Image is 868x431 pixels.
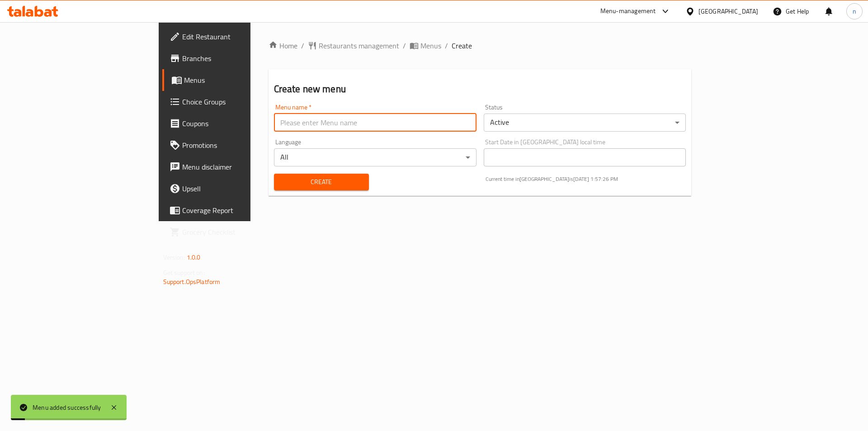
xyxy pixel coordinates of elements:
a: Upsell [162,178,304,199]
a: Menu disclaimer [162,156,304,178]
h2: Create new menu [274,82,686,96]
a: Coverage Report [162,199,304,221]
span: 1.0.0 [187,251,201,263]
div: Menu added successfully [33,403,101,412]
span: Menus [184,75,297,85]
div: Active [484,114,686,132]
span: Edit Restaurant [182,31,297,42]
button: Create [274,174,369,190]
span: Restaurants management [319,40,399,51]
li: / [403,40,406,51]
p: Current time in [GEOGRAPHIC_DATA] is [DATE] 1:57:26 PM [486,175,686,183]
a: Choice Groups [162,91,304,113]
a: Grocery Checklist [162,221,304,243]
span: Version: [163,251,185,263]
span: Create [281,176,362,188]
span: Grocery Checklist [182,227,297,237]
a: Restaurants management [308,40,399,51]
a: Edit Restaurant [162,26,304,47]
div: [GEOGRAPHIC_DATA] [698,6,758,16]
span: Coupons [182,118,297,129]
span: Upsell [182,183,297,194]
div: Menu-management [600,6,656,17]
nav: breadcrumb [269,40,692,51]
div: All [274,148,476,166]
span: Choice Groups [182,96,297,107]
a: Coupons [162,113,304,134]
a: Menus [410,40,441,51]
a: Promotions [162,134,304,156]
span: n [853,6,856,16]
span: Menus [420,40,441,51]
a: Menus [162,69,304,91]
a: Support.OpsPlatform [163,276,221,288]
a: Branches [162,47,304,69]
input: Please enter Menu name [274,114,476,132]
span: Coverage Report [182,205,297,216]
span: Branches [182,53,297,64]
span: Promotions [182,140,297,151]
span: Create [452,40,472,51]
li: / [445,40,448,51]
span: Menu disclaimer [182,161,297,172]
span: Get support on: [163,267,205,279]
